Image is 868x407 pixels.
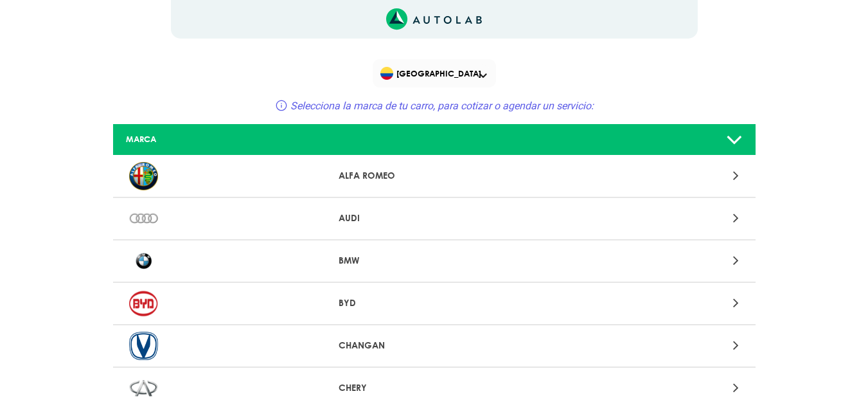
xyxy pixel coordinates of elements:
[380,64,490,82] span: [GEOGRAPHIC_DATA]
[380,67,393,80] img: Flag of COLOMBIA
[339,339,529,352] p: CHANGAN
[116,133,328,145] div: MARCA
[339,169,529,183] p: ALFA ROMEO
[339,381,529,395] p: CHERY
[290,100,594,112] span: Selecciona la marca de tu carro, para cotizar o agendar un servicio:
[339,254,529,267] p: BMW
[373,59,496,87] div: Flag of COLOMBIA[GEOGRAPHIC_DATA]
[129,162,158,190] img: ALFA ROMEO
[339,212,529,225] p: AUDI
[129,374,158,402] img: CHERY
[129,289,158,318] img: BYD
[386,12,482,24] a: Link al sitio de autolab
[129,332,158,360] img: CHANGAN
[129,247,158,275] img: BMW
[339,296,529,310] p: BYD
[129,204,158,233] img: AUDI
[113,124,756,156] a: MARCA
